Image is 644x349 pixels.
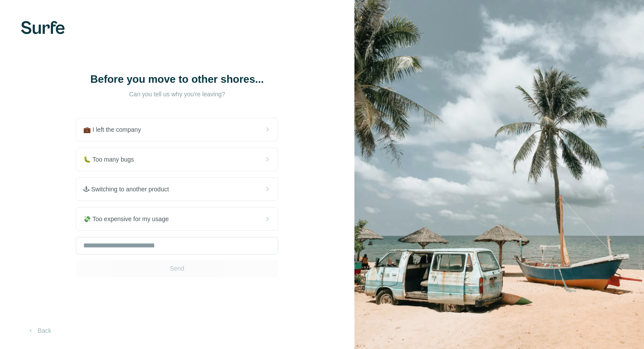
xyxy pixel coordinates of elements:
[89,90,265,99] p: Can you tell us why you're leaving?
[83,185,176,194] span: 🕹 Switching to another product
[83,215,176,223] span: 💸 Too expensive for my usage
[83,125,148,134] span: 💼 I left the company
[21,323,57,338] button: Back
[83,155,141,164] span: 🐛 Too many bugs
[21,21,65,34] img: Surfe's logo
[89,72,265,86] h1: Before you move to other shores...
